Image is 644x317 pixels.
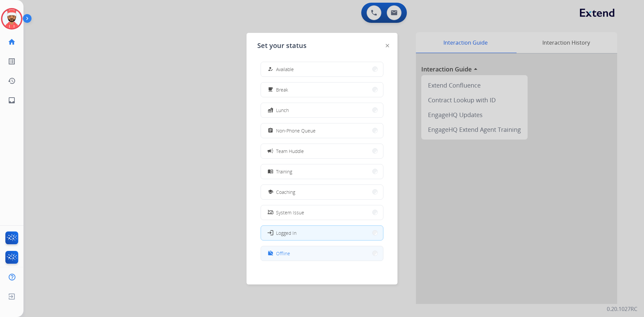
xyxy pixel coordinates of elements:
[261,226,383,240] button: Logged In
[268,189,273,195] mat-icon: school
[8,96,16,104] mat-icon: inbox
[8,57,16,65] mat-icon: list_alt
[268,251,273,256] mat-icon: work_off
[267,148,274,154] mat-icon: campaign
[261,62,383,76] button: Available
[276,66,294,73] span: Available
[276,86,288,93] span: Break
[8,38,16,46] mat-icon: home
[276,168,292,175] span: Training
[276,148,304,155] span: Team Huddle
[2,9,21,28] img: avatar
[276,189,295,196] span: Coaching
[8,77,16,85] mat-icon: history
[261,185,383,199] button: Coaching
[268,87,273,93] mat-icon: free_breakfast
[261,164,383,179] button: Training
[261,123,383,138] button: Non-Phone Queue
[607,305,637,313] p: 0.20.1027RC
[267,229,274,236] mat-icon: login
[276,229,297,236] span: Logged In
[261,205,383,220] button: System Issue
[276,250,290,257] span: Offline
[268,128,273,134] mat-icon: assignment
[268,107,273,113] mat-icon: fastfood
[261,83,383,97] button: Break
[261,103,383,117] button: Lunch
[268,169,273,174] mat-icon: menu_book
[276,107,289,114] span: Lunch
[268,210,273,215] mat-icon: phonelink_off
[276,127,316,134] span: Non-Phone Queue
[268,66,273,72] mat-icon: how_to_reg
[257,41,307,50] span: Set your status
[261,246,383,261] button: Offline
[386,44,389,47] img: close-button
[261,144,383,158] button: Team Huddle
[276,209,304,216] span: System Issue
